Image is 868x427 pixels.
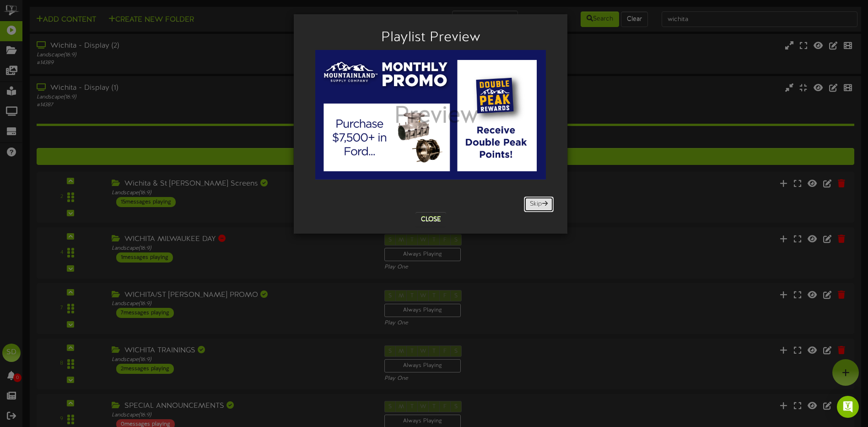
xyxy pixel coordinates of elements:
[524,197,554,212] button: Skip
[837,396,859,418] div: Open Intercom Messenger
[394,55,479,201] div: Preview
[307,30,554,45] h2: Playlist Preview
[415,212,446,227] button: Close
[301,50,561,180] img: db3bb087-e67d-4a97-939a-ddb53a697e16.png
